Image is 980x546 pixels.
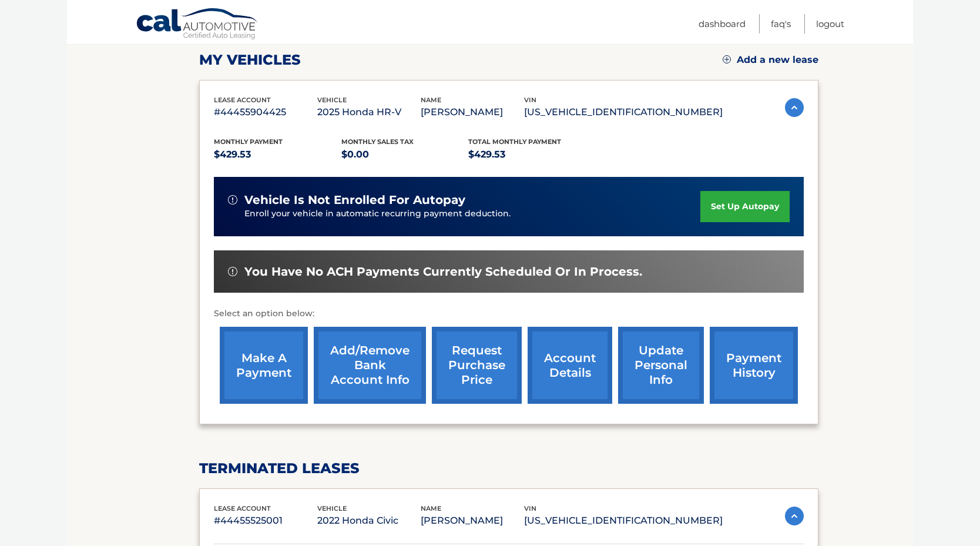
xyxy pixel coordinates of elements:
span: Monthly Payment [214,138,283,146]
p: #44455904425 [214,104,317,120]
p: $429.53 [214,146,341,163]
span: vehicle [317,504,347,512]
a: set up autopay [700,191,790,222]
span: vin [524,504,536,512]
p: Enroll your vehicle in automatic recurring payment deduction. [244,207,700,220]
span: vehicle [317,96,347,104]
p: $0.00 [341,146,469,163]
a: update personal info [618,327,704,404]
a: Add/Remove bank account info [314,327,426,404]
a: payment history [710,327,798,404]
p: [PERSON_NAME] [421,104,524,120]
a: Cal Automotive [136,8,259,42]
a: request purchase price [432,327,522,404]
span: name [421,96,441,104]
a: FAQ's [771,14,791,34]
a: Add a new lease [723,54,818,66]
img: alert-white.svg [228,267,237,276]
p: 2022 Honda Civic [317,512,421,529]
a: Dashboard [699,14,746,34]
span: lease account [214,96,271,104]
p: Select an option below: [214,307,804,321]
span: name [421,504,441,512]
img: alert-white.svg [228,195,237,205]
a: Logout [816,14,844,34]
span: Monthly sales Tax [341,138,414,146]
p: [US_VEHICLE_IDENTIFICATION_NUMBER] [524,512,723,529]
img: add.svg [723,55,731,63]
span: vin [524,96,536,104]
p: [PERSON_NAME] [421,512,524,529]
img: accordion-active.svg [785,507,804,525]
p: 2025 Honda HR-V [317,104,421,120]
span: lease account [214,504,271,512]
span: You have no ACH payments currently scheduled or in process. [244,264,642,279]
h2: my vehicles [199,51,301,69]
p: [US_VEHICLE_IDENTIFICATION_NUMBER] [524,104,723,120]
img: accordion-active.svg [785,98,804,117]
a: account details [528,327,612,404]
p: #44455525001 [214,512,317,529]
span: vehicle is not enrolled for autopay [244,193,465,207]
a: make a payment [220,327,308,404]
h2: terminated leases [199,460,818,477]
p: $429.53 [468,146,596,163]
span: Total Monthly Payment [468,138,561,146]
